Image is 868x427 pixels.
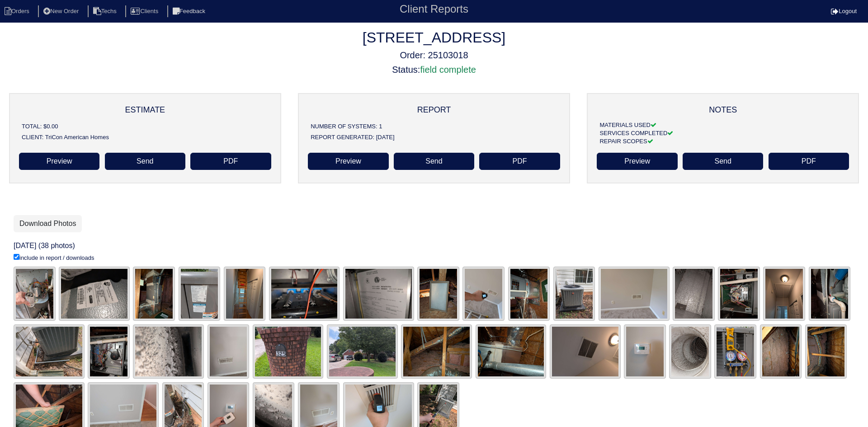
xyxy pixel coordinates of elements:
div: ESTIMATE [22,106,269,114]
img: 5o6t2h2xcjuo2cdd09q6inn7agqr [224,267,266,321]
img: bqrhkdkyfj23gvuu5dk3r0l0a8rl [624,324,666,379]
a: PDF [190,153,271,170]
img: m6jaeouqitcut5g93ozs8y22eoj6 [508,267,550,321]
label: include in report / downloads [14,254,94,262]
a: Download Photos [14,215,82,232]
img: r9ry4ze9kct5dyneqe08g6lbgvlp [718,267,760,321]
img: w93a4s3cc773iyx8v58qg8z5t19e [269,267,340,321]
img: cbxhja0wgg89tg7nwfl80h2spcan [208,324,250,379]
a: Send [683,153,763,170]
a: Preview [308,153,388,170]
img: jr3f1umsms8zl6bnj5aoly6xnxmf [673,267,715,321]
div: REPAIR SCOPES [599,137,846,145]
a: Clients [125,8,165,14]
a: Preview [19,153,99,170]
img: 0bwvmzsap1ar3a2xuv7zk0xcwrxl [553,267,595,321]
img: 1th5wuohgygpa2q4pgg701j569o6 [805,324,847,379]
img: etla29h0i8yn47hhswr2s849rrel [476,324,547,379]
div: NOTES [599,106,846,114]
a: PDF [769,153,849,170]
img: 14dr2fsbsuc0bzfmkz4gtfhdzdev [669,324,711,379]
img: fgr99xckwvglgdyx43qsaybahwts [133,324,204,379]
img: jucxcev659gcagxwd8gg98gtcle7 [14,267,56,321]
div: SERVICES COMPLETED [599,129,846,137]
img: q9cbeqldc8zl5ued558wrb5ufpvr [714,324,756,379]
img: hur0ge4283rvsf3a3dishkm6tjec [417,267,459,321]
h6: [DATE] (38 photos) [14,241,854,250]
a: Logout [831,8,857,14]
div: REPORT GENERATED: [DATE] [311,132,557,143]
img: ha4wg8r5l90tj0bmmp86mxf05qce [760,324,802,379]
li: New Order [38,5,86,18]
a: Techs [88,8,124,14]
span: field complete [420,65,476,75]
div: CLIENT: TriCon American Homes [22,132,269,143]
img: kdppy5ikqpqf244qm37ysrkgl0ti [809,267,851,321]
div: MATERIALS USED [599,121,846,129]
img: hd2u74uha1pr3pu71xgynr6fijh1 [179,267,221,321]
img: geamuqdvk1n64docqftmej09r46l [133,267,175,321]
img: 11byqqd63dgjhctpfv1pppffsquo [59,267,130,321]
a: PDF [479,153,560,170]
img: 63sdzpqzh0a3y8qk8lrh21kolrm7 [343,267,414,321]
div: REPORT [311,106,557,114]
a: Send [105,153,185,170]
img: b79zycgp43sk89hl0lo1to8h116l [763,267,805,321]
img: tp81tlmig8hdqlxfrnflaporbizu [327,324,398,379]
a: New Order [38,8,86,14]
input: include in report / downloads [14,254,19,260]
img: pum0t8j2e66dg2zqasp4hpatd2o5 [88,324,130,379]
img: jurkbgydkvntawdvbydl6ug4lpz9 [550,324,621,379]
li: Clients [125,5,165,18]
a: Send [394,153,474,170]
img: ebqamyhds4ce35x4ex6919rfwgwk [462,267,505,321]
img: cyhhdrleznp6ykzsv18nfkjlya5r [253,324,324,379]
img: 5l24gieob6ol18nx7zkpvte7tboc [401,324,472,379]
img: 698emddn25xi3vu7y448g63gs5o7 [599,267,670,321]
div: TOTAL: $0.00 [22,121,269,132]
li: Techs [88,5,124,18]
div: NUMBER OF SYSTEMS: 1 [311,121,557,132]
li: Feedback [167,5,212,18]
img: ulw16kh90cbjl7r44cwi4brttzcx [14,324,85,379]
a: Preview [597,153,677,170]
